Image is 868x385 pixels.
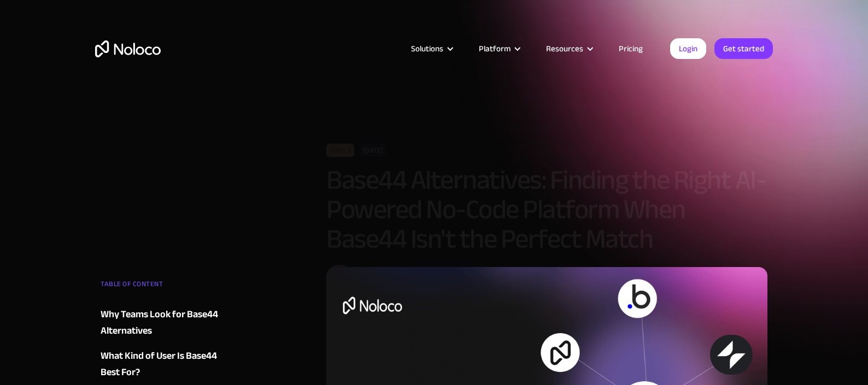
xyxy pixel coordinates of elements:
div: Tools [326,144,354,157]
div: Solutions [411,42,443,56]
a: Get started [714,38,773,59]
div: Platform [465,42,532,56]
a: Login [670,38,706,59]
a: Pricing [605,42,656,56]
div: Solutions [397,42,465,56]
div: TABLE OF CONTENT [101,276,233,298]
a: Why Teams Look for Base44 Alternatives [101,306,233,339]
div: Platform [479,42,511,56]
h1: Base44 Alternatives: Finding the Right AI-Powered No-Code Platform When Base44 Isn't the Perfect ... [326,165,767,253]
div: Resources [532,42,605,56]
div: [PERSON_NAME] [361,264,462,277]
div: Resources [546,42,583,56]
a: What Kind of User Is Base44 Best For? [101,348,233,381]
div: [DATE] [360,144,387,157]
a: home [95,40,161,57]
